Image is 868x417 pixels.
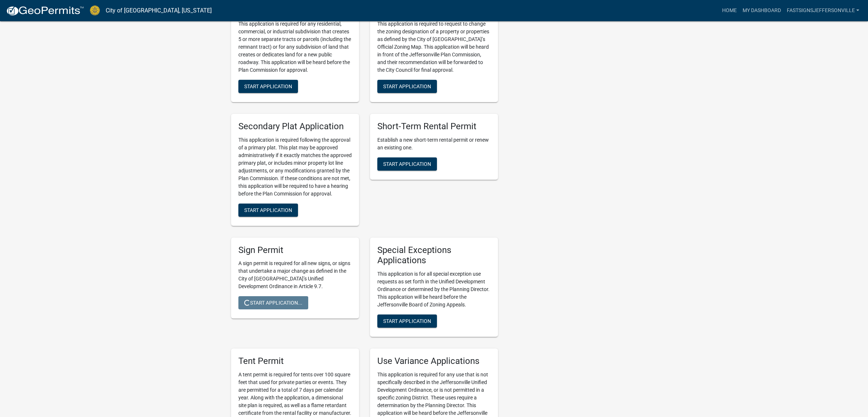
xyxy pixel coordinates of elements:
[377,245,491,266] h5: Special Exceptions Applications
[238,371,352,417] p: A tent permit is required for tents over 100 square feet that used for private parties or events....
[383,318,431,324] span: Start Application
[238,20,352,74] p: This application is required for any residential, commercial, or industrial subdivision that crea...
[90,5,100,15] img: City of Jeffersonville, Indiana
[238,260,352,290] p: A sign permit is required for all new signs, or signs that undertake a major change as defined in...
[383,83,431,89] span: Start Application
[244,83,292,89] span: Start Application
[238,121,352,132] h5: Secondary Plat Application
[377,20,491,74] p: This application is required to request to change the zoning designation of a property or propert...
[106,4,212,17] a: City of [GEOGRAPHIC_DATA], [US_STATE]
[377,136,491,152] p: Establish a new short-term rental permit or renew an existing one.
[238,245,352,256] h5: Sign Permit
[244,300,302,306] span: Start Application...
[377,121,491,132] h5: Short-Term Rental Permit
[740,4,784,18] a: My Dashboard
[377,356,491,366] h5: Use Variance Applications
[244,207,292,213] span: Start Application
[383,161,431,167] span: Start Application
[719,4,740,18] a: Home
[238,136,352,198] p: This application is required following the approval of a primary plat. This plat may be approved ...
[784,4,862,18] a: FASTSIGNSJeffersonville
[377,314,437,328] button: Start Application
[238,296,308,309] button: Start Application...
[377,157,437,171] button: Start Application
[377,80,437,93] button: Start Application
[238,204,298,217] button: Start Application
[238,356,352,366] h5: Tent Permit
[377,270,491,309] p: This application is for all special exception use requests as set forth in the Unified Developmen...
[238,80,298,93] button: Start Application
